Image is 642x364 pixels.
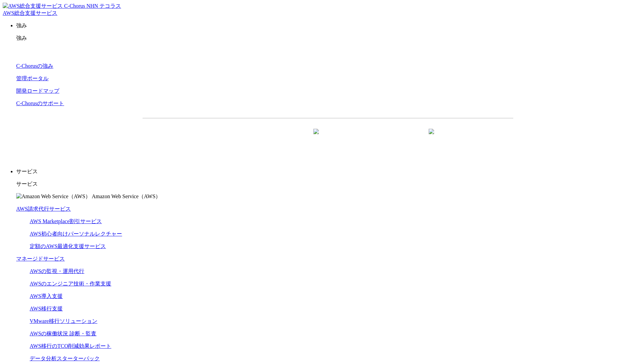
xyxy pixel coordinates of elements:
a: AWS請求代行サービス [16,206,71,212]
img: Amazon Web Service（AWS） [16,193,91,200]
a: AWSの稼働状況 診断・監査 [30,331,96,336]
a: AWS初心者向けパーソナルレクチャー [30,231,122,237]
p: サービス [16,181,639,188]
span: Amazon Web Service（AWS） [92,193,161,199]
a: 開発ロードマップ [16,88,59,94]
a: まずは相談する [331,129,440,146]
a: AWS Marketplace割引サービス [30,218,102,224]
a: AWS総合支援サービス C-Chorus NHN テコラスAWS総合支援サービス [3,3,121,16]
a: C-Chorusのサポート [16,100,64,106]
a: マネージドサービス [16,256,65,262]
p: サービス [16,168,639,175]
a: AWS移行のTCO削減効果レポート [30,343,111,349]
p: 強み [16,35,639,42]
a: AWS移行支援 [30,306,63,311]
a: VMware移行ソリューション [30,318,97,324]
a: 定額のAWS最適化支援サービス [30,243,106,249]
a: 管理ポータル [16,75,49,81]
a: C-Chorusの強み [16,63,53,69]
a: データ分析スターターパック [30,356,100,361]
a: AWS導入支援 [30,293,63,299]
img: 矢印 [429,129,434,146]
a: AWSのエンジニア技術・作業支援 [30,281,111,286]
p: 強み [16,22,639,29]
a: 資料を請求する [216,129,325,146]
a: AWSの監視・運用代行 [30,268,84,274]
img: 矢印 [313,129,319,146]
img: AWS総合支援サービス C-Chorus [3,3,85,10]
